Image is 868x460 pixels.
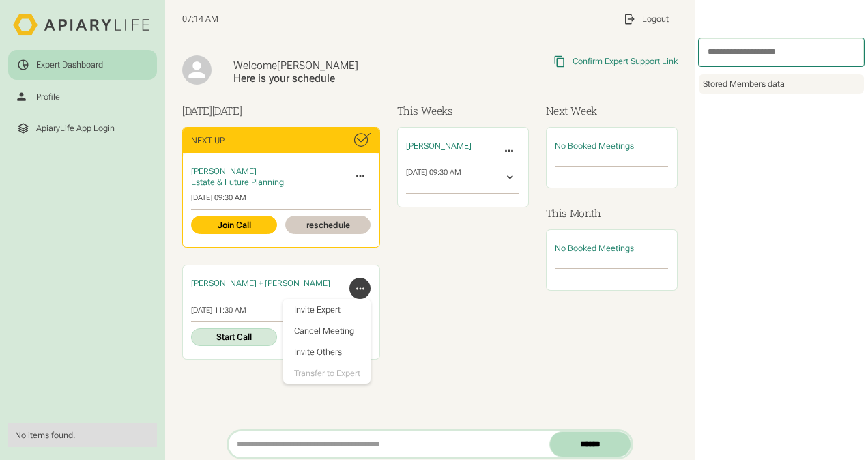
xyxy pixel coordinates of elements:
div: ApiaryLife App Login [36,123,115,134]
div: No items found. [15,430,149,441]
a: Start Call [191,328,276,347]
a: Profile [8,82,156,111]
a: Expert Dashboard [8,50,156,79]
div: [DATE] 09:30 AM [191,193,371,203]
h3: This Weeks [397,103,529,119]
div: Profile [36,91,60,102]
a: Join Call [191,216,276,234]
span: 07:14 AM [182,14,218,25]
h3: [DATE] [182,103,380,119]
div: Stored Members data [699,74,864,94]
div: Expert Dashboard [36,59,103,70]
a: reschedule [285,216,371,234]
span: No Booked Meetings [555,243,634,253]
span: [PERSON_NAME] [277,59,358,72]
span: [PERSON_NAME] + [PERSON_NAME] [191,278,330,288]
div: Logout [642,14,669,25]
a: Transfer to Expert [283,362,371,384]
span: No Booked Meetings [555,141,634,151]
div: [DATE] 11:30 AM [191,306,371,315]
h3: Next Week [546,103,678,119]
a: ApiaryLife App Login [8,113,156,143]
a: Cancel Meeting [283,320,371,341]
h3: This Month [546,205,678,221]
span: [DATE] [212,104,242,117]
div: Confirm Expert Support Link [573,56,678,67]
span: Estate & Future Planning [191,177,284,187]
div: Welcome [233,59,454,72]
button: Invite Others [283,341,371,362]
span: [PERSON_NAME] [191,166,257,176]
div: [DATE] 09:30 AM [406,168,461,187]
a: Logout [615,4,678,33]
div: Here is your schedule [233,72,454,85]
div: Next Up [191,135,225,146]
span: [PERSON_NAME] [406,141,472,151]
button: Invite Expert [283,299,371,320]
